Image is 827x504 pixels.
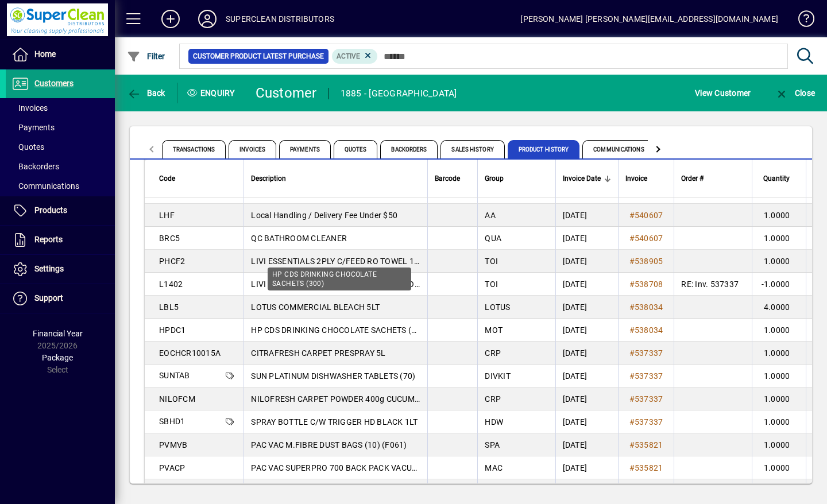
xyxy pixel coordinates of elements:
[251,234,347,243] span: QC BATHROOM CLEANER
[251,280,462,289] span: LIVI ESSENTIALS PREMIUM SLIM PAPER TOWELS (4000)
[555,204,618,227] td: [DATE]
[178,84,247,102] div: Enquiry
[629,463,635,472] span: #
[6,176,115,196] a: Communications
[629,303,635,312] span: #
[11,142,44,152] span: Quotes
[752,204,806,227] td: 1.0000
[625,172,667,185] div: Invoice
[635,440,663,449] span: 535821
[251,303,380,312] span: LOTUS COMMERCIAL BLEACH 5LT
[635,325,663,335] span: 538034
[159,348,221,358] span: EOCHCR10015A
[159,371,190,380] span: SUNTAB
[226,10,334,28] div: SUPERCLEAN DISTRIBUTORS
[440,140,504,158] span: Sales History
[11,162,59,171] span: Backorders
[159,234,180,243] span: BRC5
[485,303,510,312] span: LOTUS
[790,2,813,40] a: Knowledge Base
[435,172,460,185] span: Barcode
[34,293,63,303] span: Support
[629,394,635,404] span: #
[625,370,667,382] a: #537337
[279,140,331,158] span: Payments
[159,440,187,449] span: PVMVB
[625,209,667,222] a: #540607
[635,348,663,358] span: 537337
[11,103,48,113] span: Invoices
[6,98,115,118] a: Invoices
[752,319,806,342] td: 1.0000
[635,463,663,472] span: 535821
[555,410,618,433] td: [DATE]
[251,211,397,220] span: Local Handling / Delivery Fee Under $50
[625,347,667,359] a: #537337
[34,79,74,88] span: Customers
[752,456,806,479] td: 1.0000
[251,440,407,449] span: PAC VAC M.FIBRE DUST BAGS (10) (F061)
[251,348,385,358] span: CITRAFRESH CARPET PRESPRAY 5L
[485,463,503,472] span: MAC
[251,371,415,381] span: SUN PLATINUM DISHWASHER TABLETS (70)
[555,227,618,250] td: [DATE]
[34,264,64,273] span: Settings
[127,52,165,61] span: Filter
[159,325,186,335] span: HPDC1
[485,394,501,404] span: CRP
[555,319,618,342] td: [DATE]
[159,257,185,266] span: PHCF2
[775,88,815,98] span: Close
[159,172,175,185] span: Code
[124,83,168,103] button: Back
[380,140,438,158] span: Backorders
[625,278,667,290] a: #538708
[6,226,115,254] a: Reports
[159,394,195,404] span: NILOFCM
[6,196,115,225] a: Products
[555,250,618,273] td: [DATE]
[674,273,751,296] td: RE: Inv. 537337
[42,353,73,362] span: Package
[159,211,175,220] span: LHF
[159,417,185,426] span: SBHD1
[563,172,601,185] span: Invoice Date
[34,49,56,59] span: Home
[508,140,580,158] span: Product History
[752,433,806,456] td: 1.0000
[6,157,115,176] a: Backorders
[251,325,428,335] span: HP CDS DRINKING CHOCOLATE SACHETS (300)
[485,211,496,220] span: AA
[752,410,806,433] td: 1.0000
[629,280,635,289] span: #
[159,303,179,312] span: LBL5
[34,235,63,244] span: Reports
[485,172,504,185] span: Group
[127,88,165,98] span: Back
[635,371,663,381] span: 537337
[629,257,635,266] span: #
[555,365,618,387] td: [DATE]
[334,140,378,158] span: Quotes
[752,296,806,319] td: 4.0000
[625,324,667,336] a: #538034
[629,417,635,427] span: #
[251,172,286,185] span: Description
[582,140,655,158] span: Communications
[629,234,635,243] span: #
[629,371,635,381] span: #
[485,280,498,289] span: TOI
[635,303,663,312] span: 538034
[681,172,704,185] span: Order #
[193,51,324,62] span: Customer Product Latest Purchase
[159,463,185,472] span: PVACP
[6,118,115,137] a: Payments
[635,211,663,220] span: 540607
[635,280,663,289] span: 538708
[563,172,611,185] div: Invoice Date
[555,456,618,479] td: [DATE]
[752,250,806,273] td: 1.0000
[763,172,790,185] span: Quantity
[520,10,778,28] div: [PERSON_NAME] [PERSON_NAME][EMAIL_ADDRESS][DOMAIN_NAME]
[162,140,226,158] span: Transactions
